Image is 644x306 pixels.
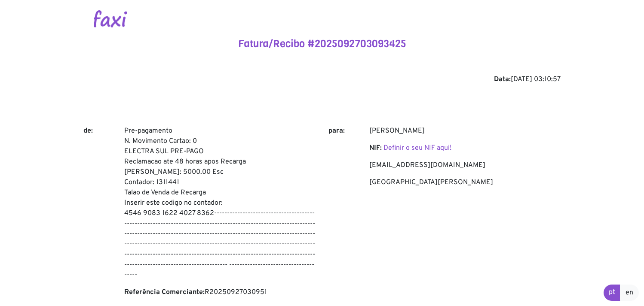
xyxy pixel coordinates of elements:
[83,38,561,50] h4: Fatura/Recibo #2025092703093425
[369,177,561,188] p: [GEOGRAPHIC_DATA][PERSON_NAME]
[124,126,316,280] p: Pre-pagamento N. Movimento Cartao: 0 ELECTRA SUL PRE-PAGO Reclamacao ate 48 horas apos Recarga [P...
[83,74,561,85] div: [DATE] 03:10:57
[328,127,345,135] b: para:
[369,126,561,136] p: [PERSON_NAME]
[383,144,451,152] a: Definir o seu NIF aqui!
[83,127,93,135] b: de:
[494,75,511,84] b: Data:
[604,285,620,301] a: pt
[620,285,639,301] a: en
[124,287,316,297] p: R20250927030951
[369,144,382,152] b: NIF:
[369,160,561,170] p: [EMAIL_ADDRESS][DOMAIN_NAME]
[124,288,205,297] b: Referência Comerciante:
